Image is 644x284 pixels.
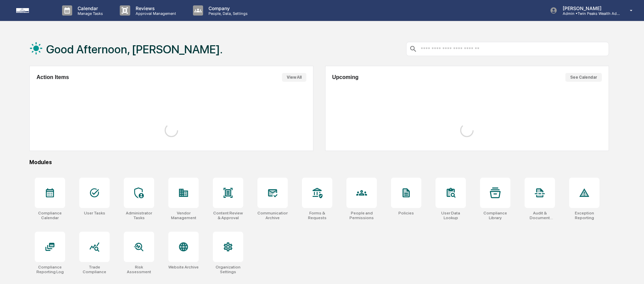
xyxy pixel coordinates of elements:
[557,11,620,16] p: Admin • Twin Peaks Wealth Advisors
[257,211,288,220] div: Communications Archive
[72,11,106,16] p: Manage Tasks
[130,11,179,16] p: Approval Management
[480,211,510,220] div: Compliance Library
[282,73,306,82] button: View All
[79,265,110,274] div: Trade Compliance
[72,5,106,11] p: Calendar
[203,5,251,11] p: Company
[213,211,243,220] div: Content Review & Approval
[346,211,377,220] div: People and Permissions
[84,211,105,215] div: User Tasks
[557,5,620,11] p: [PERSON_NAME]
[213,265,243,274] div: Organization Settings
[16,8,49,13] img: logo
[168,211,199,220] div: Vendor Management
[35,265,65,274] div: Compliance Reporting Log
[130,5,179,11] p: Reviews
[36,74,69,80] h2: Action Items
[525,211,555,220] div: Audit & Document Logs
[203,11,251,16] p: People, Data, Settings
[168,265,199,269] div: Website Archive
[35,211,65,220] div: Compliance Calendar
[569,211,599,220] div: Exception Reporting
[332,74,359,80] h2: Upcoming
[302,211,332,220] div: Forms & Requests
[124,265,154,274] div: Risk Assessment
[436,211,466,220] div: User Data Lookup
[565,73,602,82] button: See Calendar
[124,211,154,220] div: Administrator Tasks
[398,211,414,215] div: Policies
[46,43,223,56] h1: Good Afternoon, [PERSON_NAME].
[29,159,609,165] div: Modules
